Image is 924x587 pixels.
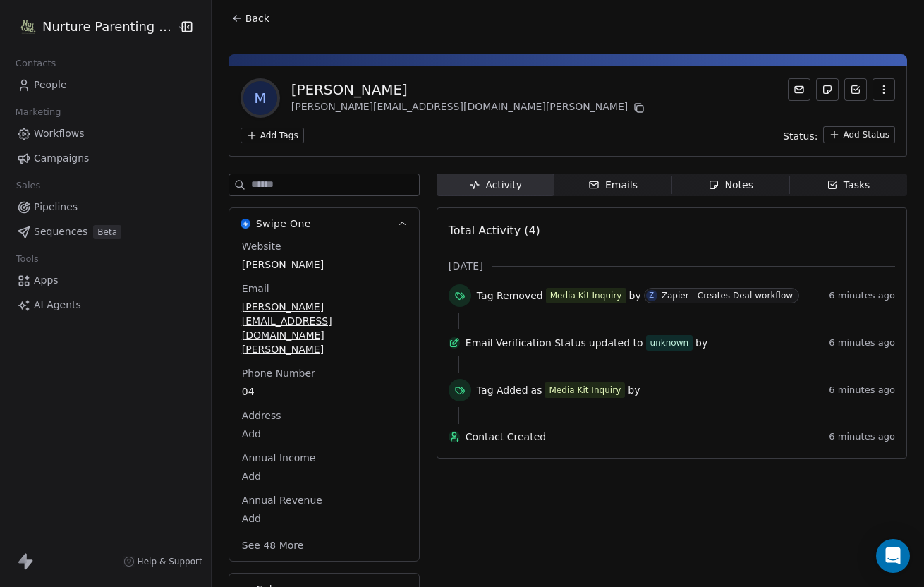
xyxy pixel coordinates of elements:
[242,512,406,526] span: Add
[11,73,200,97] a: People
[242,258,406,272] span: [PERSON_NAME]
[829,337,895,349] span: 6 minutes ago
[242,385,406,399] span: 04
[466,336,586,350] span: Email Verification Status
[229,208,419,239] button: Swipe OneSwipe One
[649,290,654,301] div: Z
[233,533,312,558] button: See 48 More
[708,178,753,193] div: Notes
[11,195,200,219] a: Pipelines
[291,99,648,116] div: [PERSON_NAME][EMAIL_ADDRESS][DOMAIN_NAME][PERSON_NAME]
[243,81,277,115] span: M
[138,556,202,567] span: Help & Support
[34,151,89,166] span: Campaigns
[229,239,419,561] div: Swipe OneSwipe One
[829,385,895,396] span: 6 minutes ago
[242,427,406,441] span: Add
[239,493,325,507] span: Annual Revenue
[239,239,284,253] span: Website
[589,336,643,350] span: updated to
[11,269,200,292] a: Apps
[123,556,202,567] a: Help & Support
[477,289,543,303] span: Tag Removed
[650,336,689,350] div: unknown
[550,289,622,302] div: Media Kit Inquiry
[11,220,200,243] a: SequencesBeta
[10,175,47,196] span: Sales
[466,430,823,444] span: Contact Created
[241,128,304,143] button: Add Tags
[11,147,200,170] a: Campaigns
[695,336,707,350] span: by
[11,293,200,317] a: AI Agents
[34,78,67,92] span: People
[239,366,318,380] span: Phone Number
[241,219,250,229] img: Swipe One
[256,217,311,231] span: Swipe One
[34,126,85,141] span: Workflows
[11,122,200,145] a: Workflows
[239,282,272,296] span: Email
[34,224,87,239] span: Sequences
[242,300,406,356] span: [PERSON_NAME][EMAIL_ADDRESS][DOMAIN_NAME][PERSON_NAME]
[827,178,870,193] div: Tasks
[9,53,62,74] span: Contacts
[662,291,794,301] div: Zapier - Creates Deal workflow
[876,539,910,573] div: Open Intercom Messenger
[549,384,621,397] div: Media Kit Inquiry
[531,383,542,397] span: as
[477,383,528,397] span: Tag Added
[93,225,121,239] span: Beta
[17,15,167,39] button: Nurture Parenting Magazine
[628,383,640,397] span: by
[449,259,483,273] span: [DATE]
[829,431,895,442] span: 6 minutes ago
[242,469,406,483] span: Add
[34,298,81,313] span: AI Agents
[34,200,78,214] span: Pipelines
[239,451,319,465] span: Annual Income
[823,126,895,143] button: Add Status
[449,224,540,237] span: Total Activity (4)
[291,80,648,99] div: [PERSON_NAME]
[9,102,67,123] span: Marketing
[588,178,638,193] div: Emails
[223,6,278,31] button: Back
[20,18,37,35] img: Logo-Nurture%20Parenting%20Magazine-2025-a4b28b-5in.png
[10,248,44,270] span: Tools
[239,409,284,423] span: Address
[829,290,895,301] span: 6 minutes ago
[629,289,641,303] span: by
[245,11,269,25] span: Back
[42,18,174,36] span: Nurture Parenting Magazine
[34,273,59,288] span: Apps
[783,129,817,143] span: Status:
